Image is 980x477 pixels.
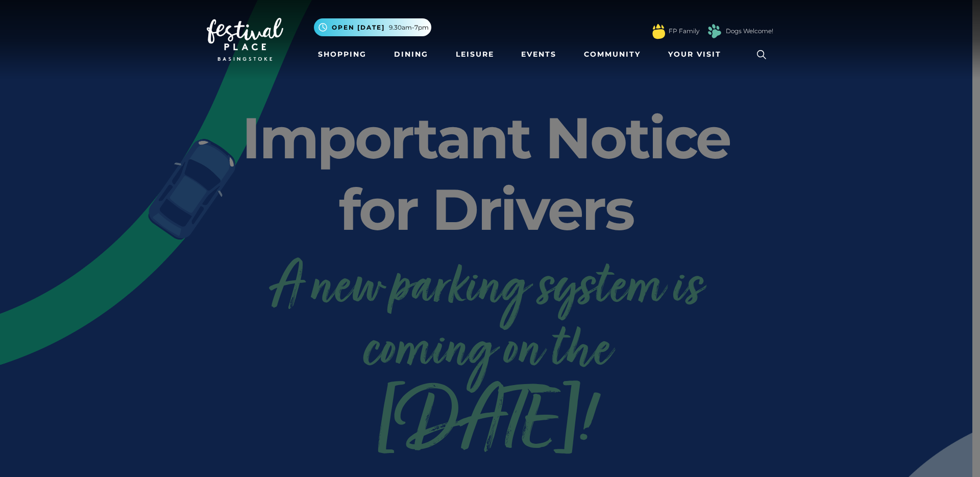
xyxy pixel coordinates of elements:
[668,49,721,60] span: Your Visit
[314,45,371,64] a: Shopping
[726,27,773,36] a: Dogs Welcome!
[314,18,431,36] button: Open [DATE] 9.30am-7pm
[664,45,730,64] a: Your Visit
[669,27,699,36] a: FP Family
[517,45,560,64] a: Events
[452,45,498,64] a: Leisure
[207,18,283,61] img: Festival Place Logo
[390,45,432,64] a: Dining
[580,45,645,64] a: Community
[389,23,429,32] span: 9.30am-7pm
[332,23,385,32] span: Open [DATE]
